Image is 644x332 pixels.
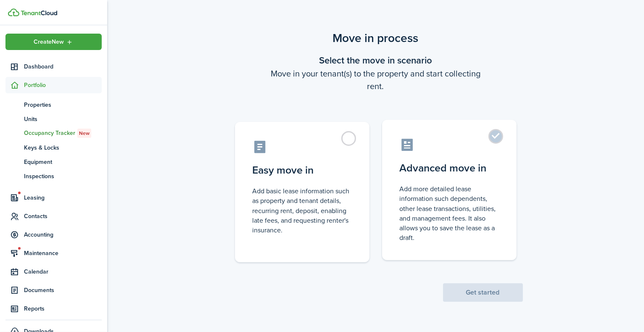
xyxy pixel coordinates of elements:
control-radio-card-title: Advanced move in [400,161,499,176]
scenario-title: Move in process [229,29,523,47]
span: Properties [24,100,102,109]
control-radio-card-description: Add basic lease information such as property and tenant details, recurring rent, deposit, enablin... [253,186,352,235]
span: Keys & Locks [24,143,102,152]
span: Occupancy Tracker [24,129,102,138]
wizard-step-header-title: Select the move in scenario [229,53,523,67]
wizard-step-header-description: Move in your tenant(s) to the property and start collecting rent. [229,67,523,92]
a: Units [5,112,102,126]
span: Portfolio [24,81,102,90]
span: Units [24,115,102,124]
control-radio-card-description: Add more detailed lease information such dependents, other lease transactions, utilities, and man... [400,184,499,242]
a: Keys & Locks [5,140,102,155]
span: Documents [24,286,102,295]
span: Maintenance [24,249,102,258]
img: TenantCloud [8,8,19,16]
span: Reports [24,304,102,313]
a: Dashboard [5,58,102,75]
span: Create New [34,39,64,45]
a: Reports [5,300,102,317]
a: Properties [5,97,102,112]
a: Inspections [5,169,102,183]
span: Dashboard [24,62,102,71]
control-radio-card-title: Easy move in [253,163,352,178]
span: Equipment [24,158,102,166]
img: TenantCloud [21,11,57,16]
a: Equipment [5,155,102,169]
button: Open menu [5,34,102,50]
span: New [79,129,90,137]
span: Leasing [24,193,102,202]
span: Calendar [24,267,102,276]
span: Contacts [24,212,102,221]
span: Inspections [24,172,102,181]
span: Accounting [24,230,102,239]
a: Occupancy TrackerNew [5,126,102,140]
